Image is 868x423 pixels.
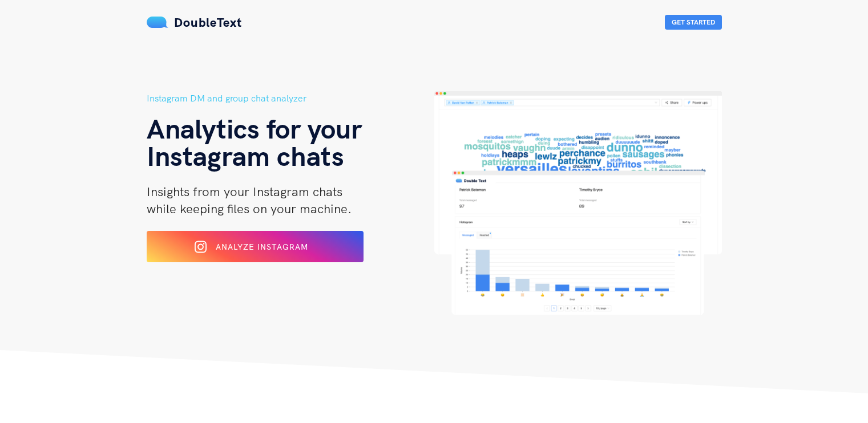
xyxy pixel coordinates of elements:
a: Analyze Instagram [147,246,364,256]
img: hero [434,91,722,315]
span: DoubleText [174,14,242,30]
span: while keeping files on your machine. [147,201,352,217]
span: Analyze Instagram [216,242,308,252]
h5: Instagram DM and group chat analyzer [147,91,434,105]
button: Get Started [665,15,722,30]
span: Instagram chats [147,139,344,173]
span: Analytics for your [147,111,362,145]
img: mS3x8y1f88AAAAABJRU5ErkJggg== [147,17,168,28]
a: DoubleText [147,14,242,30]
button: Analyze Instagram [147,231,364,262]
span: Insights from your Instagram chats [147,184,342,200]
